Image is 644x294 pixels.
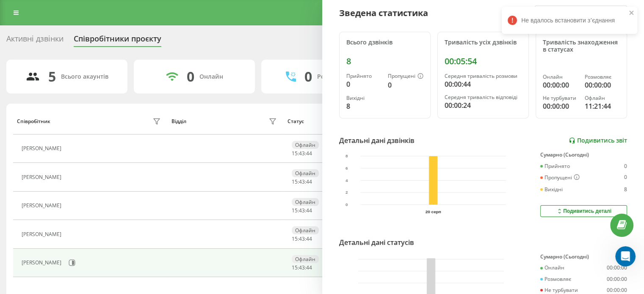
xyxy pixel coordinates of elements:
[426,209,441,214] text: 20 серп
[585,74,620,80] div: Розмовляє
[306,178,312,185] span: 44
[607,276,627,282] div: 00:00:00
[299,150,305,157] span: 43
[624,163,627,169] div: 0
[6,34,64,47] div: Активні дзвінки
[292,226,319,234] div: Офлайн
[22,146,64,151] div: [PERSON_NAME]
[306,235,312,242] span: 44
[346,56,423,66] div: 8
[292,255,319,263] div: Офлайн
[292,179,312,185] div: : :
[287,118,304,124] div: Статус
[339,7,428,19] div: Зведена статистика
[345,190,348,195] text: 2
[17,118,50,124] div: Співробітник
[540,287,578,293] div: Не турбувати
[540,254,627,260] div: Сумарно (Сьогодні)
[22,203,64,209] div: [PERSON_NAME]
[543,95,578,101] div: Не турбувати
[346,101,381,111] div: 8
[540,152,627,158] div: Сумарно (Сьогодні)
[345,203,348,207] text: 0
[543,101,578,111] div: 00:00:00
[306,150,312,157] span: 44
[299,264,305,271] span: 43
[624,187,627,192] div: 8
[299,235,305,242] span: 43
[292,178,298,185] span: 15
[292,236,312,242] div: : :
[22,260,64,266] div: [PERSON_NAME]
[540,187,563,192] div: Вихідні
[540,163,570,169] div: Прийнято
[61,73,108,80] div: Всього акаунтів
[543,74,578,80] div: Онлайн
[543,39,620,53] div: Тривалість знаходження в статусах
[540,265,564,271] div: Онлайн
[292,235,298,242] span: 15
[187,69,194,85] div: 0
[607,287,627,293] div: 00:00:00
[543,80,578,90] div: 00:00:00
[569,137,627,144] a: Подивитись звіт
[585,101,620,111] div: 11:21:44
[292,208,312,214] div: : :
[445,94,522,100] div: Середня тривалість відповіді
[556,208,611,214] div: Подивитись деталі
[346,79,381,89] div: 0
[540,276,571,282] div: Розмовляє
[22,174,64,180] div: [PERSON_NAME]
[624,174,627,181] div: 0
[292,265,312,271] div: : :
[585,95,620,101] div: Офлайн
[629,9,635,17] button: close
[445,79,522,89] div: 00:00:44
[292,151,312,157] div: : :
[445,100,522,110] div: 00:00:24
[345,166,348,170] text: 6
[292,198,319,206] div: Офлайн
[388,73,423,80] div: Пропущені
[585,80,620,90] div: 00:00:00
[317,73,358,80] div: Розмовляють
[540,174,580,181] div: Пропущені
[445,56,522,66] div: 00:05:54
[346,73,381,79] div: Прийнято
[292,207,298,214] span: 15
[306,264,312,271] span: 44
[299,207,305,214] span: 43
[199,73,223,80] div: Онлайн
[306,207,312,214] span: 44
[304,69,312,85] div: 0
[345,178,348,183] text: 4
[346,95,381,101] div: Вихідні
[445,73,522,79] div: Середня тривалість розмови
[346,39,423,46] div: Всього дзвінків
[607,265,627,271] div: 00:00:00
[292,141,319,149] div: Офлайн
[292,150,298,157] span: 15
[615,246,636,267] iframe: Intercom live chat
[345,154,348,159] text: 8
[540,205,627,217] button: Подивитись деталі
[502,7,637,34] div: Не вдалось встановити зʼєднання
[74,34,161,47] div: Співробітники проєкту
[48,69,56,85] div: 5
[292,169,319,177] div: Офлайн
[299,178,305,185] span: 43
[171,118,186,124] div: Відділ
[292,264,298,271] span: 15
[388,80,423,90] div: 0
[339,237,414,247] div: Детальні дані статусів
[22,231,64,237] div: [PERSON_NAME]
[445,39,522,46] div: Тривалість усіх дзвінків
[339,135,415,146] div: Детальні дані дзвінків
